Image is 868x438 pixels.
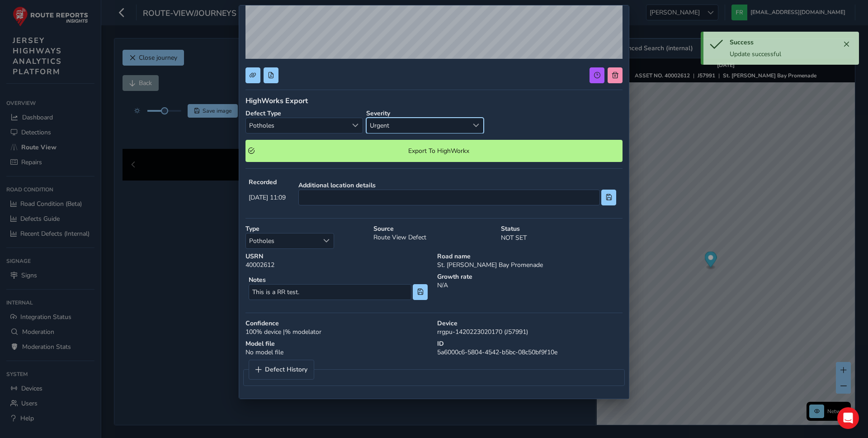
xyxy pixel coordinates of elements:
[437,252,623,261] strong: Road name
[245,140,623,162] button: Export To HighWorkx
[437,339,623,348] strong: ID
[246,118,348,133] span: Potholes
[245,339,431,348] strong: Model file
[245,109,281,118] strong: Defect Type
[840,38,853,51] button: Close
[265,367,307,373] span: Defect History
[249,193,286,202] span: [DATE] 11:09
[373,224,495,233] strong: Source
[501,224,623,233] strong: Status
[434,249,626,272] div: St. [PERSON_NAME] Bay Promenade
[501,233,623,243] p: NOT SET
[258,147,620,155] span: Export To HighWorkx
[242,336,434,360] div: No model file
[437,319,623,328] strong: Device
[298,181,616,190] strong: Additional location details
[468,118,483,133] div: Select severity
[245,319,431,328] strong: Confidence
[348,118,363,133] div: Select a type
[245,224,367,233] strong: Type
[434,336,626,360] div: 5a6000c6-5804-4542-b5bc-08c50bf9f10e
[730,50,840,58] div: Update successful
[245,252,431,261] strong: USRN
[319,233,334,248] div: Select a type
[370,221,498,252] div: Route View Defect
[245,96,623,106] div: HighWorks Export
[242,249,434,272] div: 40002612
[242,316,434,339] div: 100 % device | % modelator
[367,118,468,133] span: Urgent
[249,178,286,186] strong: Recorded
[366,109,390,118] strong: Severity
[246,233,319,248] span: Potholes
[434,316,626,339] div: rrgpu-1420223020170 (J57991)
[437,272,623,281] strong: Growth rate
[837,407,859,429] div: Open Intercom Messenger
[730,38,754,47] span: Success
[249,276,428,284] strong: Notes
[249,360,314,379] a: Defect History
[434,269,626,306] div: N/A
